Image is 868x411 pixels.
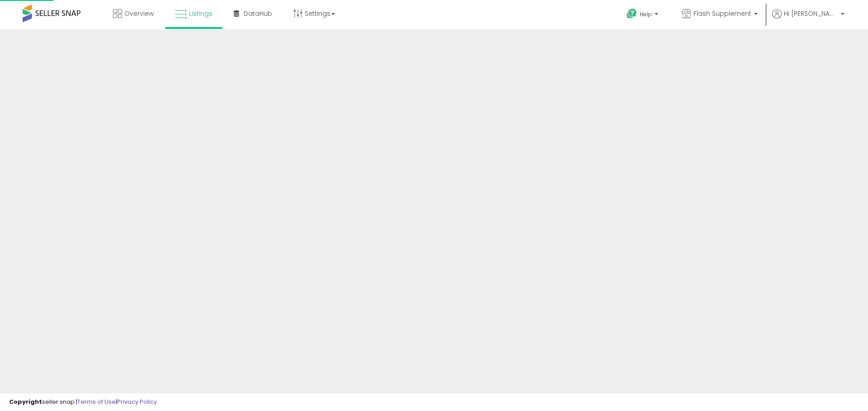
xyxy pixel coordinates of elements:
a: Privacy Policy [117,397,157,406]
span: Hi [PERSON_NAME] [784,9,838,18]
div: seller snap | | [9,398,157,406]
a: Terms of Use [77,397,116,406]
strong: Copyright [9,397,42,406]
a: Hi [PERSON_NAME] [772,9,844,29]
a: Help [619,1,667,29]
i: Get Help [626,8,637,19]
span: Flash Supplement [693,9,751,18]
span: DataHub [244,9,272,18]
span: Overview [124,9,154,18]
span: Help [640,10,652,18]
span: Listings [189,9,212,18]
